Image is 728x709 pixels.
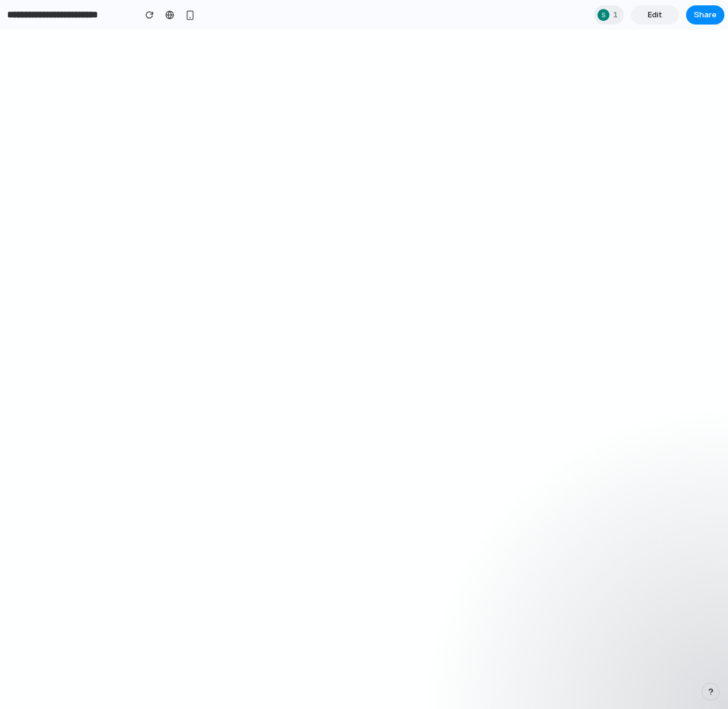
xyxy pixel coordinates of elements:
[686,5,724,25] button: Share
[648,9,662,21] span: Edit
[613,9,621,21] span: 1
[594,5,624,25] div: 1
[631,5,679,25] a: Edit
[694,9,717,21] span: Share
